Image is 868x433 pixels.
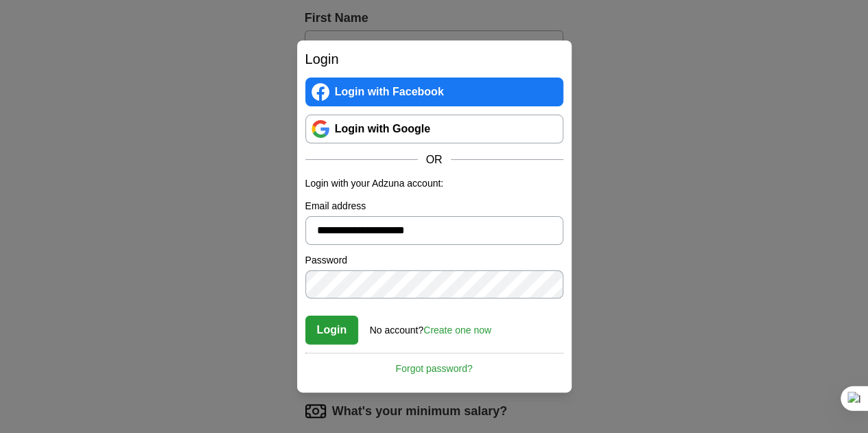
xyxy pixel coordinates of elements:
[305,316,359,344] button: Login
[370,315,491,338] div: No account?
[305,78,563,106] a: Login with Facebook
[418,152,451,168] span: OR
[305,253,563,268] label: Password
[423,325,491,336] a: Create one now
[305,199,563,213] label: Email address
[305,353,563,376] a: Forgot password?
[305,176,563,191] p: Login with your Adzuna account:
[305,115,563,143] a: Login with Google
[305,49,563,69] h2: Login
